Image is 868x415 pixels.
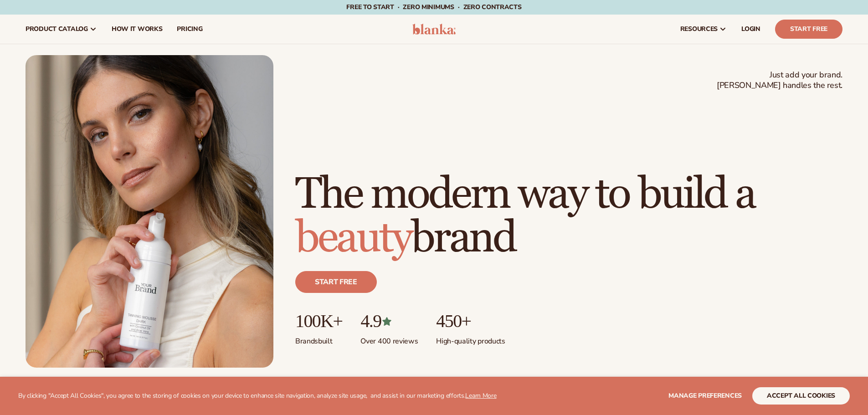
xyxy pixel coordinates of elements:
[18,392,497,400] p: By clicking "Accept All Cookies", you agree to the storing of cookies on your device to enhance s...
[717,70,842,91] span: Just add your brand. [PERSON_NAME] handles the rest.
[741,26,760,33] span: LOGIN
[412,24,456,35] img: logo
[26,26,88,33] span: product catalog
[752,387,850,405] button: accept all cookies
[18,15,104,44] a: product catalog
[734,15,768,44] a: LOGIN
[104,15,170,44] a: How It Works
[360,331,418,346] p: Over 400 reviews
[177,26,202,33] span: pricing
[295,211,411,265] span: beauty
[465,391,496,400] a: Learn More
[775,20,842,39] a: Start Free
[360,311,418,331] p: 4.9
[295,271,377,293] a: Start free
[668,391,742,400] span: Manage preferences
[668,387,742,405] button: Manage preferences
[436,311,505,331] p: 450+
[26,55,273,368] img: Female holding tanning mousse.
[295,311,342,331] p: 100K+
[346,3,521,11] span: Free to start · ZERO minimums · ZERO contracts
[112,26,163,33] span: How It Works
[169,15,210,44] a: pricing
[680,26,718,33] span: resources
[295,173,842,260] h1: The modern way to build a brand
[673,15,734,44] a: resources
[295,331,342,346] p: Brands built
[436,331,505,346] p: High-quality products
